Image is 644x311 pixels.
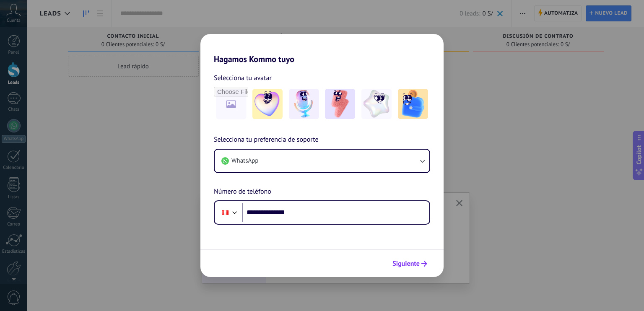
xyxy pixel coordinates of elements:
img: -4.jpeg [361,89,392,119]
span: Selecciona tu preferencia de soporte [214,135,319,145]
span: Siguiente [392,261,420,267]
button: WhatsApp [215,150,429,172]
button: Siguiente [389,257,431,271]
h2: Hagamos Kommo tuyo [200,34,444,64]
span: WhatsApp [231,157,258,165]
span: Número de teléfono [214,187,271,197]
span: Selecciona tu avatar [214,73,272,83]
img: -5.jpeg [398,89,428,119]
img: -2.jpeg [289,89,319,119]
img: -3.jpeg [325,89,355,119]
div: Peru: + 51 [217,204,233,221]
img: -1.jpeg [252,89,283,119]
